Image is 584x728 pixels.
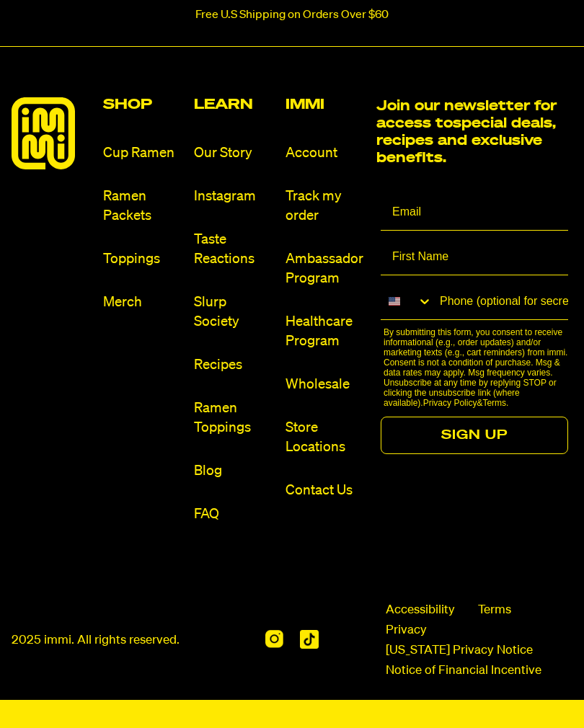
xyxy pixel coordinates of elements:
[194,293,274,332] a: Slurp Society
[103,187,183,226] a: Ramen Packets
[386,622,427,639] a: Privacy
[386,602,455,619] span: Accessibility
[286,418,366,457] a: Store Locations
[194,355,274,375] a: Recipes
[381,239,568,275] input: First Name
[381,284,433,319] button: Search Countries
[423,398,477,408] a: Privacy Policy
[194,505,274,524] a: FAQ
[194,399,274,438] a: Ramen Toppings
[386,642,533,660] a: [US_STATE] Privacy Notice
[376,97,572,167] h2: Join our newsletter for access to special deals, recipes and exclusive benefits.
[194,230,274,269] a: Taste Reactions
[286,481,366,500] a: Contact Us
[12,632,180,649] p: 2025 immi. All rights reserved.
[381,417,568,454] button: SIGN UP
[433,284,568,319] input: Phone (optional for secret deals)
[478,602,511,619] a: Terms
[103,293,183,312] a: Merch
[384,327,572,408] p: By submitting this form, you consent to receive informational (e.g., order updates) and/or market...
[286,312,366,351] a: Healthcare Program
[103,97,183,112] h2: Shop
[12,97,75,169] img: immieats
[286,187,366,226] a: Track my order
[265,630,283,649] img: Instagram
[194,143,274,163] a: Our Story
[103,249,183,269] a: Toppings
[386,662,541,680] a: Notice of Financial Incentive
[286,249,366,288] a: Ambassador Program
[286,97,366,112] h2: Immi
[300,630,319,649] img: TikTok
[194,97,274,112] h2: Learn
[195,9,389,22] p: Free U.S Shipping on Orders Over $60
[194,461,274,481] a: Blog
[381,195,568,231] input: Email
[103,143,183,163] a: Cup Ramen
[286,143,366,163] a: Account
[286,375,366,394] a: Wholesale
[194,187,274,206] a: Instagram
[482,398,506,408] a: Terms
[389,296,400,307] img: United States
